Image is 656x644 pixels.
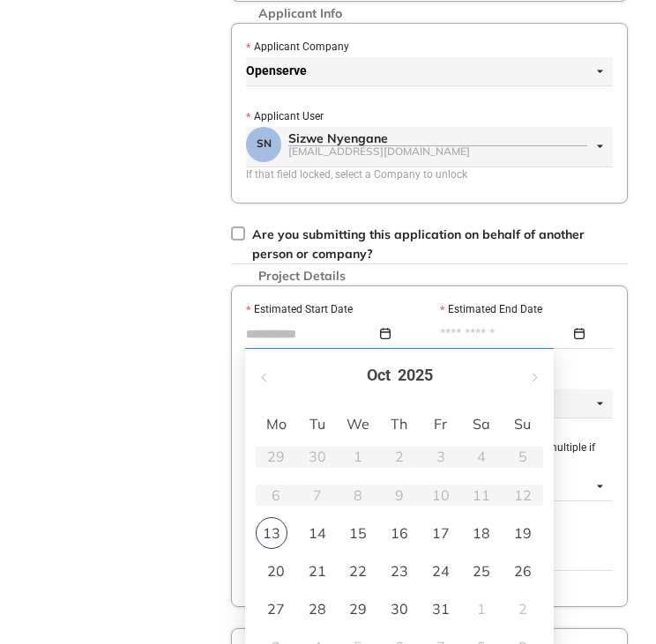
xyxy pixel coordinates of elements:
td: 2025-10-14 [297,514,339,552]
div: 13 [256,517,287,549]
td: 2025-11-02 [502,590,543,628]
span: Applicant Info [250,6,351,21]
td: 2025-10-26 [502,552,543,590]
td: 2025-10-19 [502,514,543,552]
td: 2025-10-27 [256,590,297,628]
div: 17 [430,522,451,544]
td: 2025-10-24 [420,552,461,590]
div: 2 [512,598,533,619]
span: Openserve [246,57,603,85]
div: 14 [307,522,328,544]
th: Sa [461,410,503,438]
span: Are you submitting this application on behalf of another person or company? [252,226,585,262]
div: 30 [389,598,410,619]
div: 19 [512,522,533,544]
td: 2025-10-23 [379,552,421,590]
td: 2025-10-17 [420,514,461,552]
div: 27 [265,598,287,619]
div: If that field locked, select a Company to unlock [246,167,613,183]
td: 2025-11-01 [461,590,503,628]
div: 23 [389,560,410,581]
label: Applicant User [246,108,324,125]
div: 31 [430,598,451,619]
div: 28 [307,598,328,619]
th: We [338,410,379,438]
label: Estimated End Date [440,301,542,318]
th: Mo [256,410,297,438]
div: 15 [347,522,369,544]
span: SN [257,137,272,150]
th: Th [379,410,421,438]
input: Estimated Start Date [246,324,376,344]
th: Tu [297,410,339,438]
div: 20 [265,560,287,581]
th: Su [502,410,543,438]
div: 16 [389,522,410,544]
div: 29 [347,598,369,619]
div: Sizwe Nyengane [288,131,587,146]
td: 2025-10-18 [461,514,503,552]
td: 2025-10-15 [338,514,379,552]
div: 26 [512,560,533,581]
td: 2025-10-28 [297,590,339,628]
div: 22 [347,560,369,581]
td: 2025-10-29 [338,590,379,628]
td: 2025-10-16 [379,514,421,552]
td: 2025-10-21 [297,552,339,590]
td: 2025-10-22 [338,552,379,590]
div: 25 [471,560,492,581]
td: 2025-10-20 [256,552,297,590]
td: 2025-10-30 [379,590,421,628]
input: Estimated End Date [440,324,570,344]
span: Project Details [250,269,354,284]
td: 2025-10-25 [461,552,503,590]
div: 21 [307,560,328,581]
div: 1 [471,598,492,619]
div: 24 [430,560,451,581]
div: [EMAIL_ADDRESS][DOMAIN_NAME] [288,145,587,157]
th: Fr [420,410,461,438]
label: Estimated Start Date [246,301,353,318]
label: Applicant Company [246,39,349,56]
div: 18 [471,522,492,544]
td: 2025-10-13 [256,514,297,552]
td: 2025-10-31 [420,590,461,628]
